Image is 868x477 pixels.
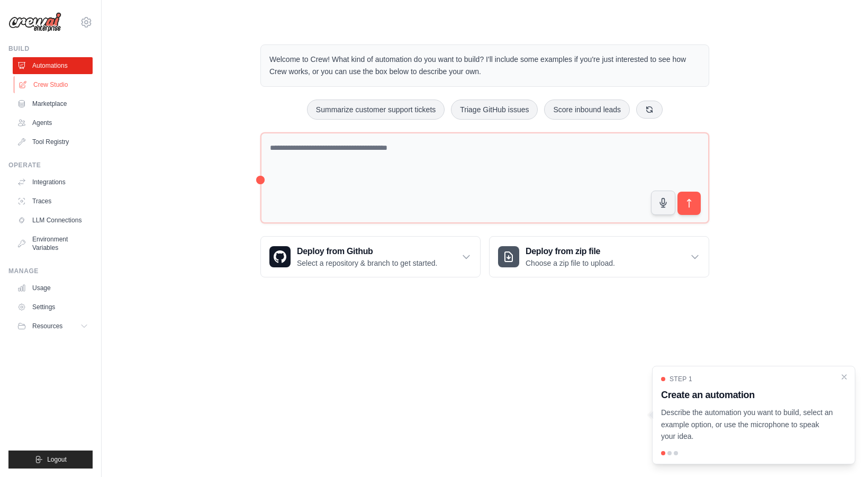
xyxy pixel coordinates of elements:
[451,100,538,120] button: Triage GitHub issues
[670,375,692,383] span: Step 1
[297,245,437,258] h3: Deploy from Github
[13,114,93,131] a: Agents
[269,53,700,78] p: Welcome to Crew! What kind of automation do you want to build? I'll include some examples if you'...
[307,100,445,120] button: Summarize customer support tickets
[13,174,93,191] a: Integrations
[526,245,615,258] h3: Deploy from zip file
[661,388,834,402] h3: Create an automation
[47,455,67,464] span: Logout
[13,231,93,256] a: Environment Variables
[32,322,62,330] span: Resources
[13,133,93,150] a: Tool Registry
[526,258,615,268] p: Choose a zip file to upload.
[13,57,93,74] a: Automations
[13,299,93,316] a: Settings
[14,76,94,93] a: Crew Studio
[815,426,868,477] iframe: Chat Widget
[544,100,630,120] button: Score inbound leads
[13,95,93,112] a: Marketplace
[13,280,93,296] a: Usage
[8,12,61,32] img: Logo
[13,193,93,210] a: Traces
[13,318,93,335] button: Resources
[13,212,93,229] a: LLM Connections
[661,407,834,443] p: Describe the automation you want to build, select an example option, or use the microphone to spe...
[8,451,93,469] button: Logout
[8,267,93,275] div: Manage
[840,373,848,381] button: Close walkthrough
[8,44,93,53] div: Build
[8,161,93,169] div: Operate
[297,258,437,268] p: Select a repository & branch to get started.
[815,426,868,477] div: Widget de chat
